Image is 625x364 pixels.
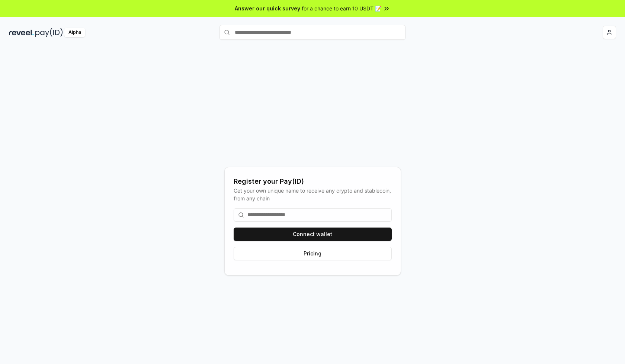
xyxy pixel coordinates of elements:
[302,4,381,12] span: for a chance to earn 10 USDT 📝
[234,247,392,260] button: Pricing
[234,187,392,202] div: Get your own unique name to receive any crypto and stablecoin, from any chain
[235,4,300,12] span: Answer our quick survey
[64,28,85,37] div: Alpha
[9,28,34,37] img: reveel_dark
[234,176,392,187] div: Register your Pay(ID)
[234,228,392,241] button: Connect wallet
[35,28,63,37] img: pay_id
